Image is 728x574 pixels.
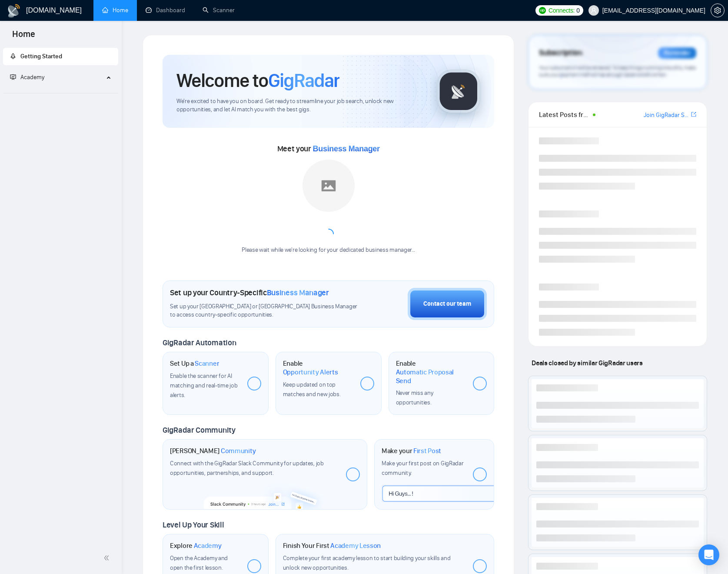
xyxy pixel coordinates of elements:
[437,70,480,113] img: gigradar-logo.png
[323,229,334,239] span: loading
[20,53,62,60] span: Getting Started
[576,6,580,15] span: 0
[221,447,256,455] span: Community
[267,288,329,297] span: Business Manager
[176,97,423,114] span: We're excited to have you on board. Get ready to streamline your job search, unlock new opportuni...
[313,144,380,153] span: Business Manager
[711,3,725,17] button: setting
[163,520,224,530] span: Level Up Your Skill
[103,554,112,562] span: double-left
[203,7,235,14] a: searchScanner
[283,541,381,550] h1: Finish Your First
[3,48,118,65] li: Getting Started
[382,460,463,477] span: Make your first post on GigRadar community.
[10,73,44,81] span: Academy
[170,359,219,368] h1: Set Up a
[277,144,380,154] span: Meet your
[539,64,695,78] span: Your subscription will be renewed. To keep things running smoothly, make sure your payment method...
[330,541,381,550] span: Academy Lesson
[10,53,16,59] span: rocket
[644,110,689,120] a: Join GigRadar Slack Community
[691,110,696,119] a: export
[170,372,237,399] span: Enable the scanner for AI matching and real-time job alerts.
[283,381,341,398] span: Keep updated on top matches and new jobs.
[698,544,719,565] div: Open Intercom Messenger
[3,90,118,95] li: Academy Homepage
[711,7,725,14] a: setting
[413,447,441,455] span: First Post
[408,288,487,320] button: Contact our team
[283,368,338,377] span: Opportunity Alerts
[170,303,360,319] span: Set up your [GEOGRAPHIC_DATA] or [GEOGRAPHIC_DATA] Business Manager to access country-specific op...
[10,74,16,80] span: fund-projection-screen
[528,355,646,370] span: Deals closed by similar GigRadar users
[303,160,355,212] img: placeholder.png
[195,359,219,368] span: Scanner
[20,73,44,81] span: Academy
[170,554,228,571] span: Open the Academy and open the first lesson.
[7,4,21,18] img: logo
[176,69,339,92] h1: Welcome to
[396,359,466,385] h1: Enable
[382,447,441,455] h1: Make your
[658,47,696,59] div: Reminder
[539,7,546,14] img: upwork-logo.png
[548,6,575,15] span: Connects:
[170,460,324,477] span: Connect with the GigRadar Slack Community for updates, job opportunities, partnerships, and support.
[170,447,256,455] h1: [PERSON_NAME]
[423,299,471,309] div: Contact our team
[204,480,326,509] img: slackcommunity-bg.png
[170,541,222,550] h1: Explore
[236,246,420,254] div: Please wait while we're looking for your dedicated business manager...
[591,7,597,13] span: user
[163,425,236,435] span: GigRadar Community
[283,359,353,376] h1: Enable
[283,554,451,571] span: Complete your first academy lesson to start building your skills and unlock new opportunities.
[163,338,236,347] span: GigRadar Automation
[268,69,339,92] span: GigRadar
[539,109,590,120] span: Latest Posts from the GigRadar Community
[5,28,42,46] span: Home
[396,389,433,406] span: Never miss any opportunities.
[691,111,696,118] span: export
[146,7,185,14] a: dashboardDashboard
[194,541,222,550] span: Academy
[170,288,329,297] h1: Set up your Country-Specific
[539,46,582,60] span: Subscription
[102,7,128,14] a: homeHome
[396,368,466,385] span: Automatic Proposal Send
